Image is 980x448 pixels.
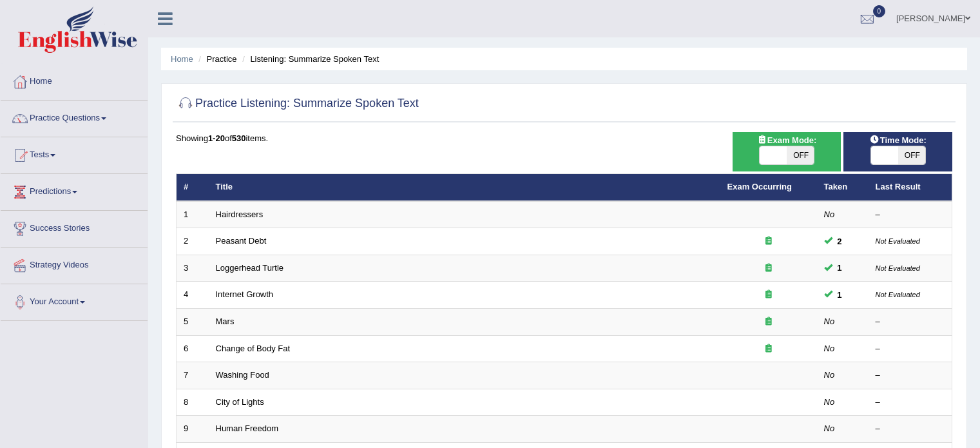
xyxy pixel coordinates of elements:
[1,284,148,317] a: Your Account
[727,262,810,275] div: Exam occurring question
[876,316,945,328] div: –
[177,201,209,228] td: 1
[869,174,952,201] th: Last Result
[239,53,379,65] li: Listening: Summarize Spoken Text
[873,5,886,17] span: 0
[1,248,148,280] a: Strategy Videos
[898,146,925,164] span: OFF
[824,344,835,353] em: No
[727,316,810,328] div: Exam occurring question
[876,209,945,221] div: –
[216,344,291,353] a: Change of Body Fat
[787,146,814,164] span: OFF
[832,235,847,248] span: You can still take this question
[876,396,945,409] div: –
[177,174,209,201] th: #
[832,288,847,302] span: You can still take this question
[824,370,835,380] em: No
[232,133,246,143] b: 530
[832,261,847,275] span: You can still take this question
[216,424,279,433] a: Human Freedom
[876,369,945,382] div: –
[727,182,792,191] a: Exam Occurring
[1,101,148,133] a: Practice Questions
[824,209,835,219] em: No
[733,132,841,171] div: Show exams occurring in exams
[216,289,274,299] a: Internet Growth
[216,263,284,273] a: Loggerhead Turtle
[824,424,835,433] em: No
[209,174,720,201] th: Title
[176,94,419,113] h2: Practice Listening: Summarize Spoken Text
[727,343,810,355] div: Exam occurring question
[1,137,148,170] a: Tests
[177,255,209,282] td: 3
[216,209,264,219] a: Hairdressers
[216,370,269,380] a: Washing Food
[177,309,209,336] td: 5
[1,174,148,206] a: Predictions
[817,174,869,201] th: Taken
[876,264,920,272] small: Not Evaluated
[177,389,209,416] td: 8
[865,133,932,147] span: Time Mode:
[177,228,209,255] td: 2
[177,362,209,389] td: 7
[876,423,945,435] div: –
[208,133,225,143] b: 1-20
[876,291,920,298] small: Not Evaluated
[216,317,235,326] a: Mars
[727,235,810,248] div: Exam occurring question
[171,54,193,64] a: Home
[824,317,835,326] em: No
[1,211,148,243] a: Success Stories
[1,64,148,96] a: Home
[176,132,952,144] div: Showing of items.
[727,289,810,301] div: Exam occurring question
[752,133,821,147] span: Exam Mode:
[876,237,920,245] small: Not Evaluated
[824,397,835,407] em: No
[216,236,267,246] a: Peasant Debt
[216,397,264,407] a: City of Lights
[177,282,209,309] td: 4
[177,416,209,443] td: 9
[195,53,236,65] li: Practice
[876,343,945,355] div: –
[177,335,209,362] td: 6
